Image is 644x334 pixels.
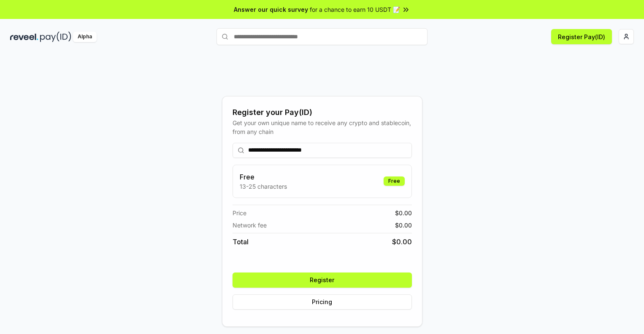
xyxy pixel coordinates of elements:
[233,294,412,310] button: Pricing
[310,5,400,14] span: for a chance to earn 10 USDT 📝
[10,32,38,42] img: reveel_dark
[395,221,412,230] span: $ 0.00
[240,172,287,182] h3: Free
[395,208,412,217] span: $ 0.00
[73,32,97,42] div: Alpha
[233,118,412,136] div: Get your own unique name to receive any crypto and stablecoin, from any chain
[233,208,246,217] span: Price
[240,182,287,191] p: 13-25 characters
[234,5,308,14] span: Answer our quick survey
[233,237,249,247] span: Total
[551,29,612,44] button: Register Pay(ID)
[384,176,405,186] div: Free
[40,32,71,42] img: pay_id
[392,237,412,247] span: $ 0.00
[233,221,267,230] span: Network fee
[233,107,412,118] div: Register your Pay(ID)
[233,273,412,288] button: Register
